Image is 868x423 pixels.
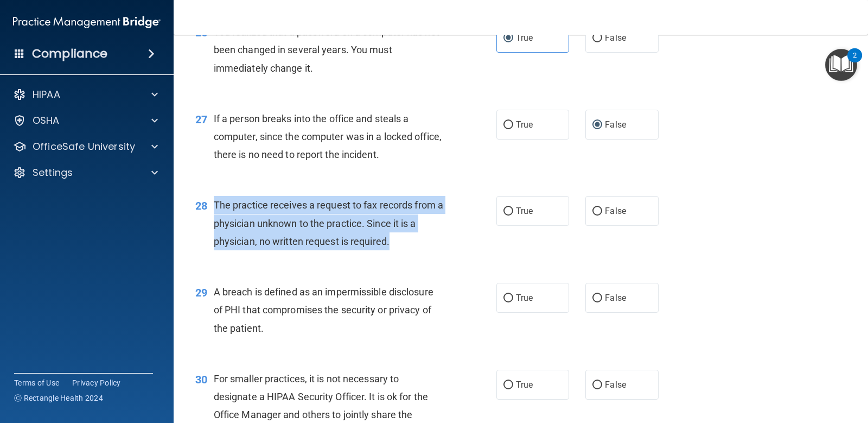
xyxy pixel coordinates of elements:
[592,121,602,129] input: False
[33,88,60,101] p: HIPAA
[33,140,135,153] p: OfficeSafe University
[214,286,433,333] span: A breach is defined as an impermissible disclosure of PHI that compromises the security or privac...
[592,294,602,302] input: False
[195,286,207,299] span: 29
[592,34,602,42] input: False
[592,381,602,389] input: False
[516,33,533,43] span: True
[825,49,857,81] button: Open Resource Center, 2 new notifications
[605,119,626,130] span: False
[516,380,533,390] span: True
[195,373,207,386] span: 30
[214,113,442,160] span: If a person breaks into the office and steals a computer, since the computer was in a locked offi...
[13,114,158,127] a: OSHA
[516,119,533,130] span: True
[503,381,513,389] input: True
[503,121,513,129] input: True
[605,293,626,303] span: False
[605,380,626,390] span: False
[13,140,158,153] a: OfficeSafe University
[33,166,73,179] p: Settings
[853,55,857,70] div: 2
[13,88,158,101] a: HIPAA
[503,294,513,302] input: True
[13,166,158,179] a: Settings
[516,293,533,303] span: True
[14,393,103,403] span: Ⓒ Rectangle Health 2024
[195,113,207,126] span: 27
[214,199,443,247] span: The practice receives a request to fax records from a physician unknown to the practice. Since it...
[214,26,439,73] span: You realized that a password on a computer has not been changed in several years. You must immedi...
[72,377,121,388] a: Privacy Policy
[680,346,855,389] iframe: Drift Widget Chat Controller
[13,11,161,33] img: PMB logo
[592,207,602,216] input: False
[605,33,626,43] span: False
[32,46,107,61] h4: Compliance
[33,114,60,127] p: OSHA
[503,207,513,216] input: True
[195,199,207,212] span: 28
[516,206,533,216] span: True
[503,34,513,42] input: True
[14,377,59,388] a: Terms of Use
[605,206,626,216] span: False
